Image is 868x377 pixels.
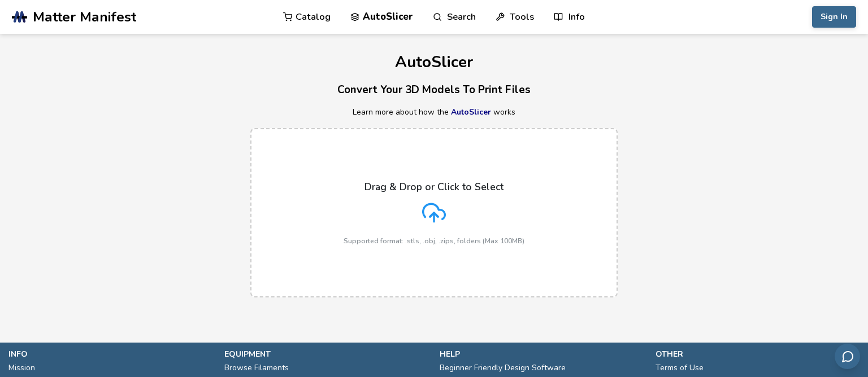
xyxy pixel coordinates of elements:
p: info [8,348,213,360]
p: help [440,348,644,360]
button: Sign In [812,6,856,28]
a: Beginner Friendly Design Software [440,360,566,376]
p: Drag & Drop or Click to Select [364,181,504,192]
a: Browse Filaments [224,360,289,376]
span: Matter Manifest [33,9,136,25]
button: Send feedback via email [835,344,860,369]
p: equipment [224,348,429,360]
p: Supported format: .stls, .obj, .zips, folders (Max 100MB) [344,237,524,245]
a: Mission [8,360,35,376]
a: AutoSlicer [451,107,491,117]
a: Terms of Use [656,360,704,376]
p: other [656,348,860,360]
